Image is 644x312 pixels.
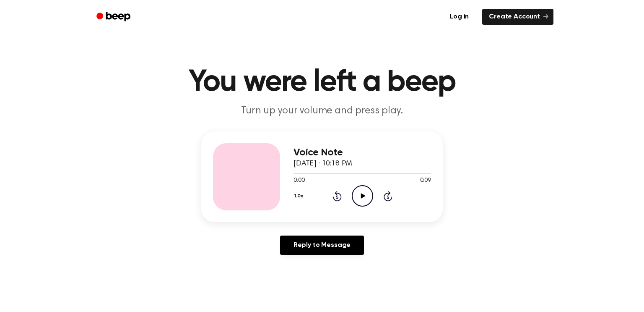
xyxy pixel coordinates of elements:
[280,236,364,255] a: Reply to Message
[91,9,138,25] a: Beep
[420,176,431,185] span: 0:09
[441,7,477,26] a: Log in
[293,160,352,168] span: [DATE] · 10:18 PM
[293,189,306,203] button: 1.0x
[482,9,553,25] a: Create Account
[293,147,431,158] h3: Voice Note
[293,176,304,185] span: 0:00
[107,67,537,97] h1: You were left a beep
[161,104,483,118] p: Turn up your volume and press play.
